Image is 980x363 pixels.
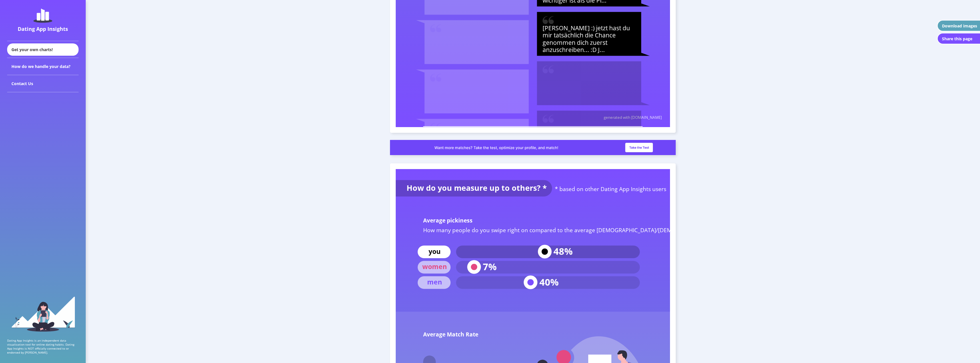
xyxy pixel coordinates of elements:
tspan: mir tatsächlich die Chance [543,31,616,39]
text: 7% [483,260,497,273]
text: 48% [553,245,573,258]
div: Share this page [942,36,972,41]
text: generated with [DOMAIN_NAME] [604,115,662,120]
img: roast_slim_banner.a2e79667.png [390,140,676,155]
text: How many people do you swipe right on compared to the average [DEMOGRAPHIC_DATA]/[DEMOGRAPHIC_DAT... [423,226,733,234]
text: How do you measure up to others? * [407,182,547,193]
tspan: genommen dich zuerst [543,38,608,47]
img: dating-app-insights-logo.5abe6921.svg [33,9,52,23]
div: Dating App Insights [9,25,77,32]
text: 40% [539,276,559,288]
div: Get your own charts! [7,43,79,56]
tspan: [PERSON_NAME] :) jetzt hast du [543,24,630,32]
tspan: anzuschreiben... :D J... [543,45,605,54]
div: Contact Us [7,75,79,92]
text: you [429,247,441,256]
text: Average Match Rate [423,330,478,338]
text: women [422,262,447,271]
button: Download images [937,20,980,31]
text: * based on other Dating App Insights users [555,185,666,193]
img: sidebar_girl.91b9467e.svg [11,296,75,332]
div: Download images [942,23,977,29]
button: Share this page [937,33,980,44]
text: men [427,277,442,286]
div: How do we handle your data? [7,58,79,75]
p: Dating App Insights is an independent data visualization tool for online dating habits. Dating Ap... [7,338,79,354]
text: Average pickiness [423,216,473,224]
